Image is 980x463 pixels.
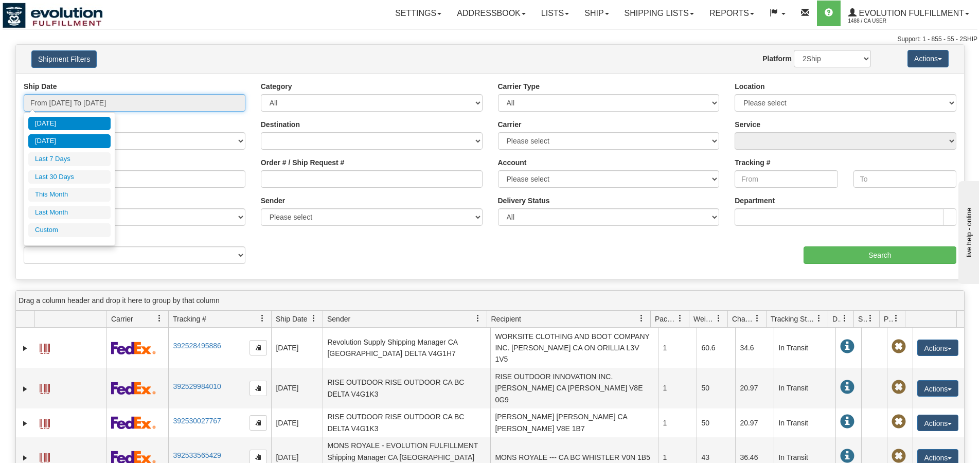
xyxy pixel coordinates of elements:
[261,119,300,130] label: Destination
[749,310,766,327] a: Charge filter column settings
[276,314,307,324] span: Ship Date
[533,1,577,26] a: Lists
[840,415,854,429] span: In Transit
[254,310,271,327] a: Tracking # filter column settings
[28,206,111,220] li: Last Month
[655,314,676,324] span: Packages
[853,170,956,188] input: To
[490,368,658,408] td: RISE OUTDOOR INNOVATION INC. [PERSON_NAME] CA [PERSON_NAME] V8E 0G9
[111,314,133,324] span: Carrier
[111,342,156,354] img: 2 - FedEx Express®
[40,339,50,355] a: Label
[31,50,97,68] button: Shipment Filters
[735,328,774,368] td: 34.6
[16,291,964,311] div: grid grouping header
[857,9,964,17] span: Evolution Fulfillment
[892,340,906,354] span: Pickup Not Assigned
[774,328,835,368] td: In Transit
[111,382,156,395] img: 2 - FedEx Express®
[28,152,111,166] li: Last 7 Days
[20,343,30,353] a: Expand
[261,81,292,92] label: Category
[28,170,111,184] li: Last 30 Days
[848,16,925,26] span: 1488 / CA User
[907,50,949,67] button: Actions
[762,54,792,64] label: Platform
[498,119,522,130] label: Carrier
[658,328,697,368] td: 1
[693,314,715,324] span: Weight
[774,368,835,408] td: In Transit
[271,368,323,408] td: [DATE]
[633,310,650,327] a: Recipient filter column settings
[250,340,267,355] button: Copy to clipboard
[658,368,697,408] td: 1
[697,368,735,408] td: 50
[892,380,906,395] span: Pickup Not Assigned
[841,1,977,26] a: Evolution Fulfillment 1488 / CA User
[697,408,735,437] td: 50
[40,379,50,396] a: Label
[28,223,111,237] li: Custom
[173,451,221,459] a: 392533565429
[710,310,727,327] a: Weight filter column settings
[697,328,735,368] td: 60.6
[28,134,111,148] li: [DATE]
[261,195,285,206] label: Sender
[917,340,958,356] button: Actions
[617,1,702,26] a: Shipping lists
[490,328,658,368] td: WORKSITE CLOTHING AND BOOT COMPANY INC. [PERSON_NAME] CA ON ORILLIA L3V 1V5
[387,1,449,26] a: Settings
[887,310,905,327] a: Pickup Status filter column settings
[735,195,775,206] label: Department
[840,340,854,354] span: In Transit
[490,408,658,437] td: [PERSON_NAME] [PERSON_NAME] CA [PERSON_NAME] V8E 1B7
[173,417,221,425] a: 392530027767
[498,157,527,168] label: Account
[702,1,762,26] a: Reports
[323,368,490,408] td: RISE OUTDOOR RISE OUTDOOR CA BC DELTA V4G1K3
[40,414,50,431] a: Label
[774,408,835,437] td: In Transit
[832,314,841,324] span: Delivery Status
[840,380,854,395] span: In Transit
[323,328,490,368] td: Revolution Supply Shipping Manager CA [GEOGRAPHIC_DATA] DELTA V4G1H7
[3,3,103,28] img: logo1488.jpg
[735,170,838,188] input: From
[771,314,815,324] span: Tracking Status
[469,310,487,327] a: Sender filter column settings
[151,310,168,327] a: Carrier filter column settings
[3,35,977,44] div: Support: 1 - 855 - 55 - 2SHIP
[261,157,345,168] label: Order # / Ship Request #
[671,310,689,327] a: Packages filter column settings
[804,246,956,264] input: Search
[732,314,754,324] span: Charge
[892,415,906,429] span: Pickup Not Assigned
[173,342,221,350] a: 392528495886
[173,314,206,324] span: Tracking #
[498,81,540,92] label: Carrier Type
[305,310,323,327] a: Ship Date filter column settings
[917,380,958,397] button: Actions
[271,328,323,368] td: [DATE]
[577,1,616,26] a: Ship
[735,119,760,130] label: Service
[858,314,867,324] span: Shipment Issues
[735,157,770,168] label: Tracking #
[28,117,111,131] li: [DATE]
[327,314,350,324] span: Sender
[498,195,550,206] label: Delivery Status
[20,418,30,429] a: Expand
[862,310,879,327] a: Shipment Issues filter column settings
[8,9,95,16] div: live help - online
[658,408,697,437] td: 1
[271,408,323,437] td: [DATE]
[323,408,490,437] td: RISE OUTDOOR RISE OUTDOOR CA BC DELTA V4G1K3
[24,81,57,92] label: Ship Date
[810,310,828,327] a: Tracking Status filter column settings
[956,179,979,284] iframe: chat widget
[449,1,533,26] a: Addressbook
[884,314,893,324] span: Pickup Status
[250,381,267,396] button: Copy to clipboard
[28,188,111,202] li: This Month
